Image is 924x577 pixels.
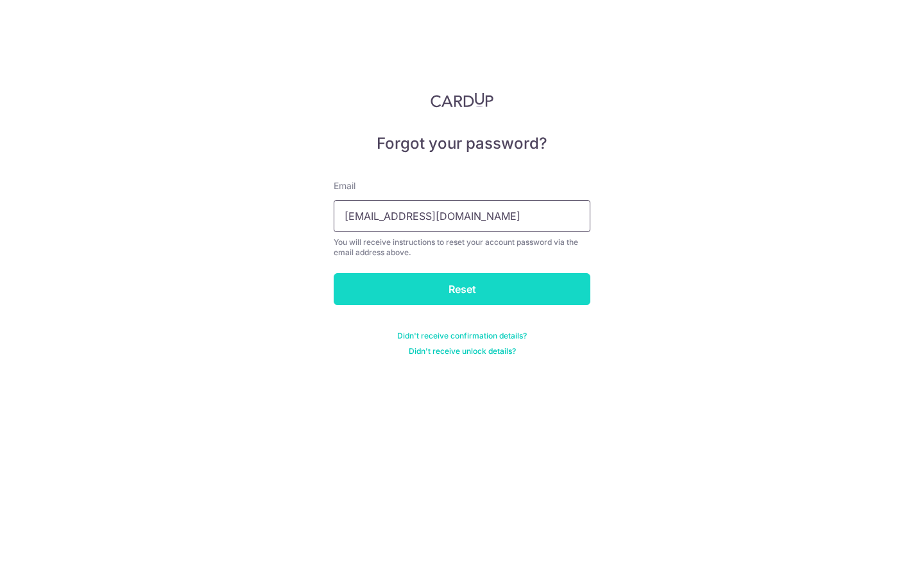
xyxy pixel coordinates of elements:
label: Email [334,180,355,192]
input: Reset [334,273,590,305]
input: Enter your Email [334,200,590,232]
a: Didn't receive confirmation details? [397,331,527,341]
img: CardUp Logo [431,92,493,108]
div: You will receive instructions to reset your account password via the email address above. [334,237,590,258]
h5: Forgot your password? [334,133,590,154]
a: Didn't receive unlock details? [409,346,516,356]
